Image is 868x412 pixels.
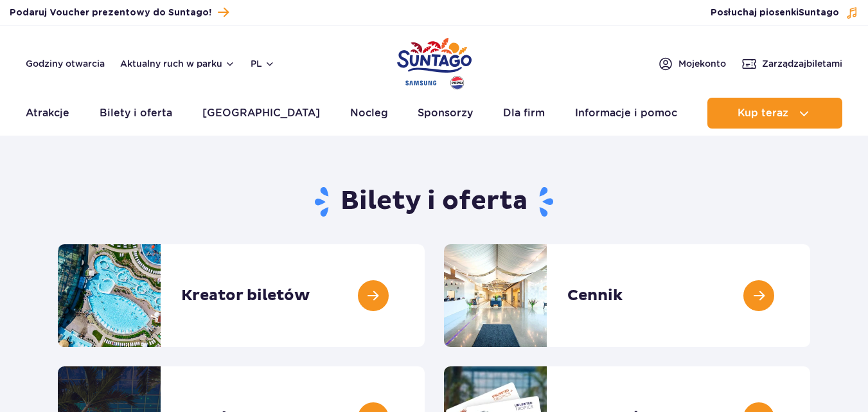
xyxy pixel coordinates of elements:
button: Posłuchaj piosenkiSuntago [711,6,858,19]
button: Aktualny ruch w parku [120,58,235,69]
span: Suntago [799,8,839,17]
a: Bilety i oferta [100,98,172,129]
h1: Bilety i oferta [58,185,810,219]
button: Kup teraz [707,98,842,129]
a: Park of Poland [397,32,472,91]
a: Atrakcje [26,98,69,129]
span: Kup teraz [738,107,788,119]
a: Sponsorzy [418,98,473,129]
a: Podaruj Voucher prezentowy do Suntago! [10,4,229,21]
a: Dla firm [503,98,545,129]
a: [GEOGRAPHIC_DATA] [202,98,320,129]
span: Moje konto [678,57,726,70]
span: Podaruj Voucher prezentowy do Suntago! [10,6,211,19]
a: Zarządzajbiletami [741,56,842,71]
a: Nocleg [350,98,388,129]
a: Mojekonto [658,56,726,71]
a: Godziny otwarcia [26,57,105,70]
span: Zarządzaj biletami [762,57,842,70]
button: pl [251,57,275,70]
a: Informacje i pomoc [575,98,677,129]
span: Posłuchaj piosenki [711,6,839,19]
